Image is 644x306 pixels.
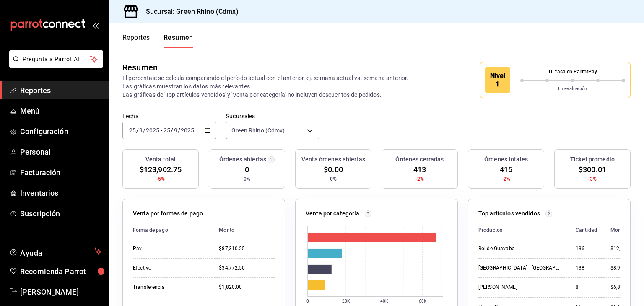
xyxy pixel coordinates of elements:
text: 0 [306,299,309,303]
div: [GEOGRAPHIC_DATA] - [GEOGRAPHIC_DATA] [478,265,562,272]
span: Menú [20,105,102,117]
button: Resumen [164,34,193,48]
div: navigation tabs [122,34,193,48]
span: / [143,127,145,134]
div: Pay [133,245,205,252]
span: -2% [502,175,510,183]
span: $123,902.75 [140,164,182,175]
text: 60K [419,299,427,303]
p: El porcentaje se calcula comparando el período actual con el anterior, ej. semana actual vs. sema... [122,74,419,99]
a: Pregunta a Parrot AI [6,61,103,70]
div: $8,970.00 [610,265,636,272]
span: 0% [244,175,250,183]
h3: Venta total [145,155,176,164]
div: $87,310.25 [219,245,275,252]
h3: Órdenes abiertas [219,155,266,164]
span: Personal [20,146,102,158]
div: Rol de Guayaba [478,245,562,252]
span: [PERSON_NAME] [20,286,102,298]
th: Forma de pago [133,221,212,239]
text: 20K [342,299,350,303]
div: $6,800.00 [610,284,636,291]
button: Reportes [122,34,150,48]
span: 415 [500,164,512,175]
p: Top artículos vendidos [478,209,540,218]
span: Suscripción [20,208,102,219]
th: Cantidad [569,221,604,239]
input: ---- [145,127,160,134]
h3: Venta órdenes abiertas [301,155,365,164]
span: -3% [588,175,597,183]
div: $34,772.50 [219,265,275,272]
div: Resumen [122,61,158,74]
div: [PERSON_NAME] [478,284,562,291]
button: open_drawer_menu [92,22,99,29]
div: Transferencia [133,284,205,291]
span: Ayuda [20,246,91,257]
p: Tu tasa en ParrotPay [520,68,626,75]
text: 40K [380,299,388,303]
div: 136 [576,245,597,252]
span: 0 [245,164,249,175]
span: Green Rhino (Cdmx) [231,126,285,135]
span: $0.00 [324,164,343,175]
div: $1,820.00 [219,284,275,291]
span: Inventarios [20,187,102,199]
th: Monto [604,221,636,239]
label: Sucursales [226,113,319,119]
p: Venta por categoría [306,209,360,218]
h3: Sucursal: Green Rhino (Cdmx) [139,7,239,17]
h3: Órdenes totales [484,155,528,164]
button: Pregunta a Parrot AI [9,50,103,68]
span: Pregunta a Parrot AI [23,55,90,64]
span: 0% [330,175,337,183]
h3: Órdenes cerradas [395,155,444,164]
span: / [171,127,173,134]
span: 413 [413,164,426,175]
input: -- [129,127,136,134]
div: $12,920.00 [610,245,636,252]
input: -- [139,127,143,134]
span: Reportes [20,85,102,96]
span: - [161,127,162,134]
h3: Ticket promedio [570,155,615,164]
p: En evaluación [520,86,626,93]
div: 8 [576,284,597,291]
input: -- [163,127,171,134]
span: Facturación [20,167,102,178]
span: $300.01 [579,164,606,175]
span: / [178,127,180,134]
div: 138 [576,265,597,272]
label: Fecha [122,113,216,119]
span: / [136,127,139,134]
input: ---- [180,127,195,134]
span: Recomienda Parrot [20,266,102,277]
span: -5% [156,175,165,183]
div: Efectivo [133,265,205,272]
th: Productos [478,221,569,239]
div: Nivel 1 [485,67,510,93]
span: Configuración [20,126,102,137]
p: Venta por formas de pago [133,209,203,218]
input: -- [174,127,178,134]
span: -2% [415,175,424,183]
th: Monto [212,221,275,239]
